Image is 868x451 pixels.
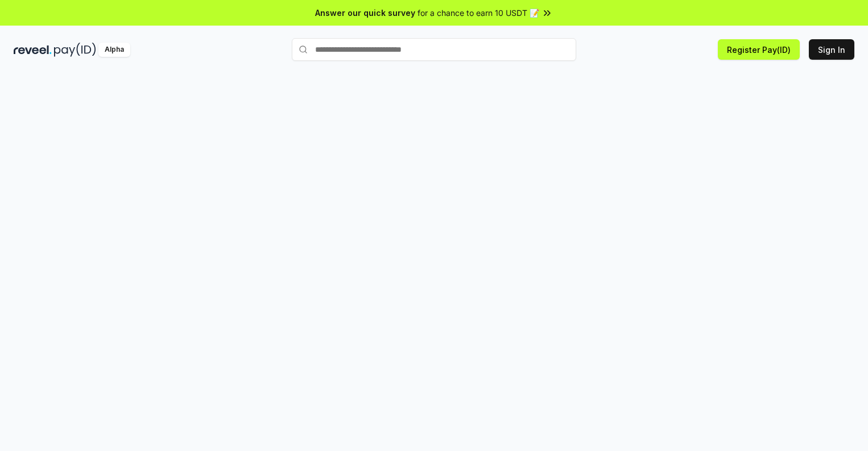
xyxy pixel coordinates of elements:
[315,7,415,19] span: Answer our quick survey
[54,43,96,57] img: pay_id
[14,43,52,57] img: reveel_dark
[418,7,539,19] span: for a chance to earn 10 USDT 📝
[809,39,854,60] button: Sign In
[718,39,800,60] button: Register Pay(ID)
[98,43,130,57] div: Alpha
